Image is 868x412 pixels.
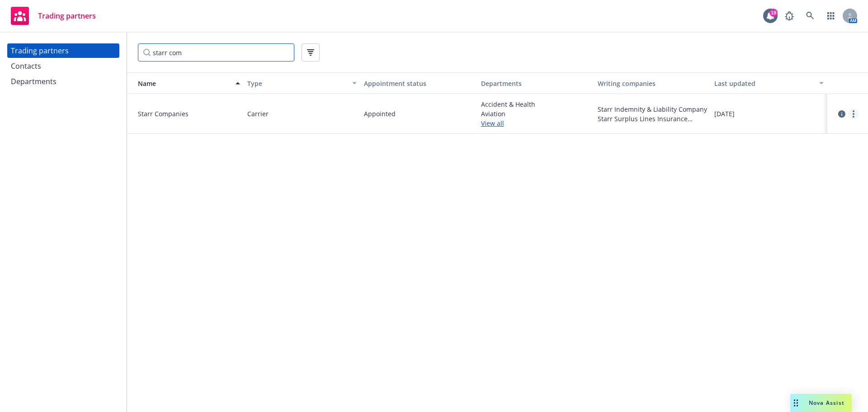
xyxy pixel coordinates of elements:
div: Departments [481,79,590,88]
div: Name [131,79,230,88]
div: Trading partners [11,43,69,58]
span: Accident & Health [481,99,590,109]
button: Name [127,72,244,94]
span: Nova Assist [809,399,844,407]
div: Appointment status [364,79,473,88]
a: Report a Bug [780,7,798,25]
a: Trading partners [7,3,99,28]
span: [DATE] [714,109,735,118]
div: Contacts [11,59,41,73]
div: 19 [769,9,778,17]
a: Contacts [7,59,119,73]
a: Trading partners [7,43,119,58]
span: Carrier [247,109,269,118]
span: Starr Companies [138,109,240,118]
button: Appointment status [360,72,477,94]
input: Filter by keyword... [138,43,294,62]
button: Writing companies [594,72,711,94]
a: Departments [7,74,119,89]
span: Appointed [364,109,396,118]
a: View all [481,118,590,128]
div: Drag to move [790,394,802,412]
button: Type [244,72,360,94]
a: more [848,109,859,119]
a: Switch app [822,7,840,25]
div: Last updated [714,79,814,88]
button: Last updated [711,72,827,94]
span: Starr Indemnity & Liability Company [598,104,707,114]
div: Type [247,79,347,88]
span: Starr Surplus Lines Insurance Company [598,114,707,123]
a: Search [801,7,819,25]
div: Departments [11,74,57,89]
button: Nova Assist [790,394,852,412]
span: Aviation [481,109,590,118]
a: circleInformation [836,109,847,119]
button: Departments [477,72,594,94]
span: Trading partners [38,12,96,19]
div: Writing companies [598,79,707,88]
